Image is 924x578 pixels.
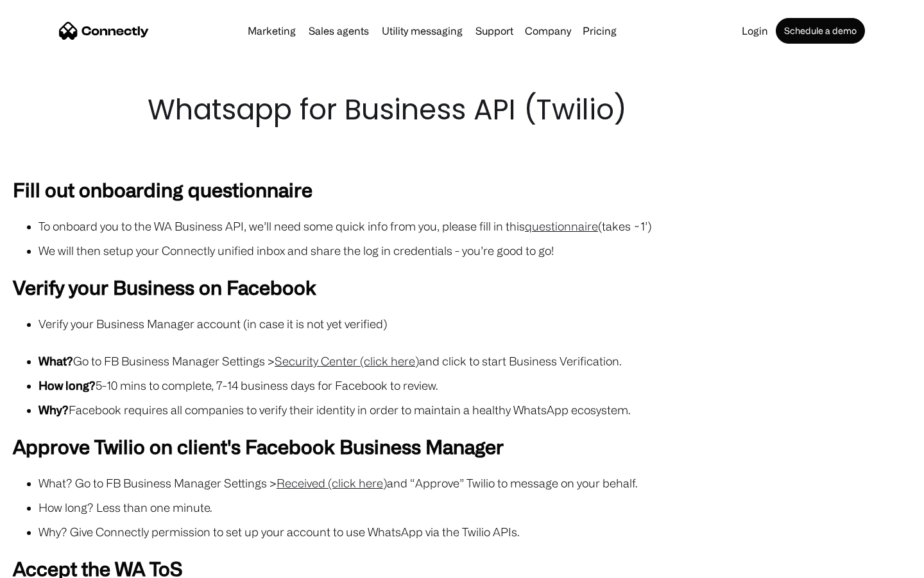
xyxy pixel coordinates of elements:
li: 5-10 mins to complete, 7-14 business days for Facebook to review. [38,376,911,394]
strong: What? [38,355,73,367]
a: Marketing [243,26,301,36]
strong: How long? [38,379,96,392]
li: Facebook requires all companies to verify their identity in order to maintain a healthy WhatsApp ... [38,401,911,419]
li: Why? Give Connectly permission to set up your account to use WhatsApp via the Twilio APIs. [38,523,911,541]
strong: Why? [38,403,69,416]
li: To onboard you to the WA Business API, we’ll need some quick info from you, please fill in this (... [38,217,911,235]
a: questionnaire [525,220,598,232]
a: home [59,21,149,40]
a: Support [470,26,518,36]
a: Received (click here) [277,477,387,489]
li: Verify your Business Manager account (in case it is not yet verified) [38,315,911,333]
li: What? Go to FB Business Manager Settings > and “Approve” Twilio to message on your behalf. [38,474,911,492]
strong: Approve Twilio on client's Facebook Business Manager [13,435,504,457]
a: Pricing [577,26,622,36]
aside: Language selected: English [13,556,77,574]
h1: Whatsapp for Business API (Twilio) [148,90,776,130]
a: Login [737,26,773,36]
li: How long? Less than one minute. [38,498,911,516]
a: Security Center (click here) [275,355,419,367]
ul: Language list [26,556,77,574]
strong: Fill out onboarding questionnaire [13,179,312,200]
div: Company [521,22,575,40]
a: Utility messaging [377,26,468,36]
a: Schedule a demo [776,18,865,44]
li: We will then setup your Connectly unified inbox and share the log in credentials - you’re good to... [38,241,911,259]
a: Sales agents [304,26,374,36]
strong: Verify your Business on Facebook [13,276,316,298]
li: Go to FB Business Manager Settings > and click to start Business Verification. [38,352,911,370]
div: Company [525,22,571,40]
